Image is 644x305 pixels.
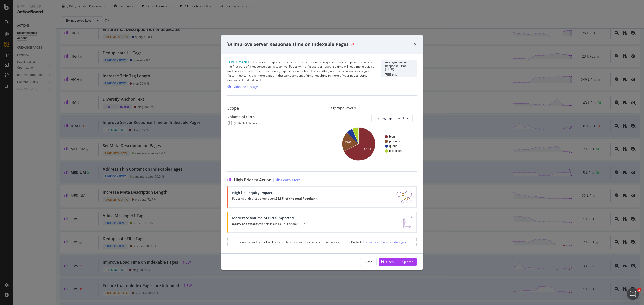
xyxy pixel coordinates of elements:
a: Learn More [276,178,301,182]
span: Improve Server Response Time on Indexable Pages [233,41,349,47]
img: DDxVyA23.png [396,191,412,203]
div: Scope [227,106,316,111]
strong: 21.8% of the total PageRank [276,196,317,201]
text: 67.7% [364,148,371,151]
div: Guidance page [232,84,258,89]
text: blog [389,135,395,138]
div: ( 8.16 % of dataset ) [234,122,259,125]
strong: 8.15% of dataset [232,222,257,226]
span: By: pagetype Level 1 [376,116,404,120]
div: Volume of URLs [227,115,316,119]
span: 1 [637,288,641,292]
button: By: pagetype Level 1 [371,114,413,122]
a: Contact your Success Manager [362,240,406,244]
div: 31 [227,120,233,126]
div: High link equity impact [232,191,317,195]
text: produits [389,140,400,143]
div: Open URL Explorer [386,260,413,264]
p: have this issue (31 out of 380 URLs) [232,222,306,226]
div: Close [365,260,372,264]
button: Open URL Explorer [379,258,417,266]
text: collections [389,149,403,153]
div: 755 ms [385,72,413,77]
iframe: Intercom live chat [627,288,639,300]
p: Pages with this issue represent [232,197,317,200]
div: eye-slash [227,42,232,46]
div: modal [221,35,423,270]
div: Average Server Response Time (TTFB) [385,61,413,71]
div: Moderate volume of URLs impacted [232,216,306,220]
text: query [389,144,397,148]
svg: A chart. [332,126,413,161]
div: Learn More [281,178,301,182]
a: Guidance page [227,84,258,89]
div: Pagetype level 1 [328,106,417,110]
span: Performance [227,60,250,64]
span: | [250,60,252,64]
div: The server response time is the time between the request for a given page and when the first byte... [227,60,375,82]
span: High Priority Action [234,178,271,182]
div: times [414,41,417,48]
div: Please provide your logfiles to Botify to uncover this issue’s impact on your Crawl Budget. [227,237,417,247]
button: Close [360,258,377,266]
img: e5DMFwAAAABJRU5ErkJggg== [403,216,412,228]
text: 19.4% [345,141,352,144]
